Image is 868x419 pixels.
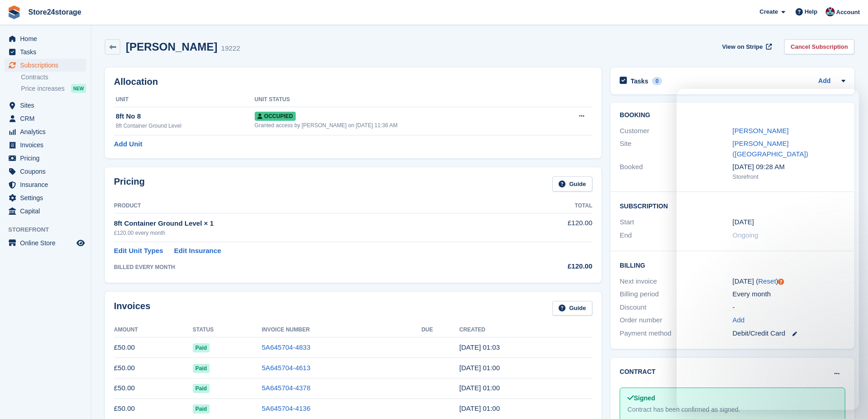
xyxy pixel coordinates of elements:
[760,7,778,16] span: Create
[805,7,817,16] span: Help
[836,8,860,17] span: Account
[677,89,859,410] iframe: To enrich screen reader interactions, please activate Accessibility in Grammarly extension settings
[25,5,85,20] a: Store24storage
[826,7,835,16] img: George
[7,5,21,19] img: stora-icon-8386f47178a22dfd0bd8f6a31ec36ba5ce8667c1dd55bd0f319d3a0aa187defe.svg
